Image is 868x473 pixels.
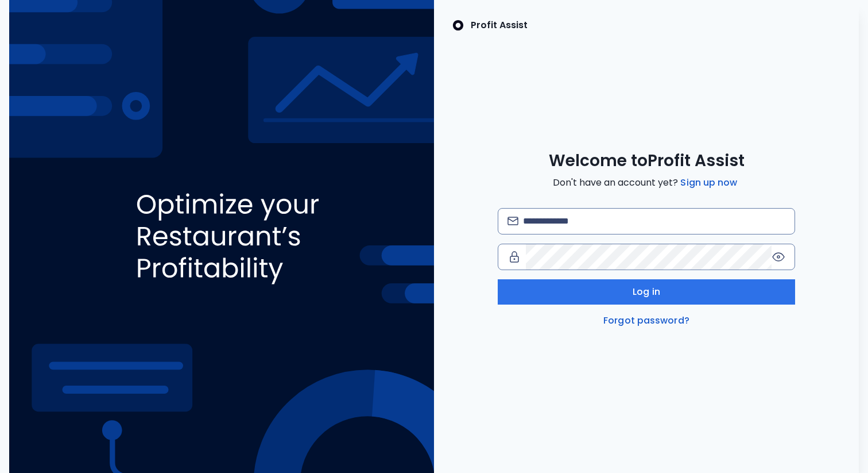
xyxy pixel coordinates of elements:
a: Forgot password? [601,314,692,328]
a: Sign up now [678,176,739,190]
img: email [507,217,518,225]
img: SpotOn Logo [452,18,464,32]
span: Welcome to Profit Assist [549,151,745,171]
p: Profit Assist [471,18,528,32]
button: Log in [498,279,795,305]
span: Log in [633,285,660,299]
span: Don't have an account yet? [553,176,739,190]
